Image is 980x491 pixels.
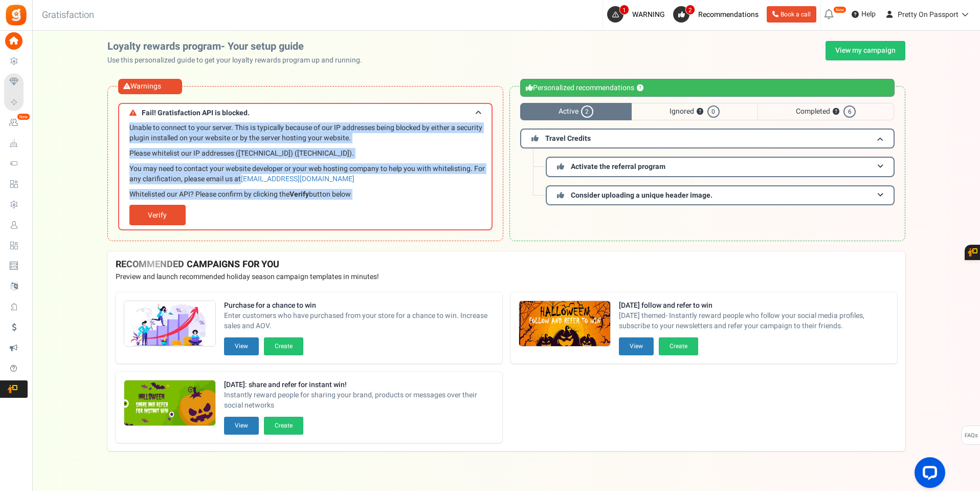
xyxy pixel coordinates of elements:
[848,6,880,23] a: Help
[224,380,494,390] strong: [DATE]: share and refer for instant win!
[964,426,978,445] span: FAQs
[571,190,712,201] span: Consider uploading a unique header image.
[607,6,669,23] a: 1 WARNING
[697,109,703,115] button: ?
[519,301,610,347] img: Recommended Campaigns
[129,189,486,200] p: Whitelisted our API? Please confirm by clicking the button below
[129,123,486,143] p: Unable to connect to your server. This is typically because of our IP addresses being blocked by ...
[17,113,30,120] em: New
[129,164,486,184] p: You may need to contact your website developer or your web hosting company to help you with white...
[698,9,759,20] span: Recommendations
[107,41,370,52] h2: Loyalty rewards program- Your setup guide
[619,311,889,331] span: [DATE] themed- Instantly reward people who follow your social media profiles, subscribe to your n...
[673,6,763,23] a: 2 Recommendations
[637,85,643,92] button: ?
[118,79,182,94] div: Warnings
[833,109,839,115] button: ?
[31,5,105,26] h3: Gratisfaction
[758,103,894,120] span: Completed
[129,205,186,225] a: Verify
[707,105,720,118] span: 0
[264,417,303,435] button: Create
[129,148,486,159] p: Please whitelist our IP addresses ([TECHNICAL_ID]) ([TECHNICAL_ID]).
[898,9,959,20] span: Pretty On Passport
[520,79,895,97] div: Personalized recommendations
[833,6,847,13] em: New
[619,301,889,311] strong: [DATE] follow and refer to win
[224,337,259,355] button: View
[241,174,354,184] a: [EMAIL_ADDRESS][DOMAIN_NAME]
[224,311,494,331] span: Enter customers who have purchased from your store for a chance to win. Increase sales and AOV.
[632,103,758,120] span: Ignored
[124,301,215,347] img: Recommended Campaigns
[571,161,665,172] span: Activate the referral program
[289,189,309,200] b: Verify
[767,6,816,23] a: Book a call
[124,380,215,426] img: Recommended Campaigns
[843,105,856,118] span: 6
[116,260,897,270] h4: RECOMMENDED CAMPAIGNS FOR YOU
[107,55,370,66] p: Use this personalized guide to get your loyalty rewards program up and running.
[659,337,698,355] button: Create
[520,103,632,120] span: Active
[4,114,28,132] a: New
[116,272,897,282] p: Preview and launch recommended holiday season campaign templates in minutes!
[632,9,665,20] span: WARNING
[859,9,876,19] span: Help
[545,133,591,144] span: Travel Credits
[264,337,303,355] button: Create
[581,105,593,118] span: 2
[685,5,695,15] span: 2
[826,41,905,60] a: View my campaign
[619,337,654,355] button: View
[224,301,494,311] strong: Purchase for a chance to win
[5,4,28,27] img: Gratisfaction
[224,390,494,411] span: Instantly reward people for sharing your brand, products or messages over their social networks
[142,109,250,117] span: Fail! Gratisfaction API is blocked.
[619,5,629,15] span: 1
[224,417,259,435] button: View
